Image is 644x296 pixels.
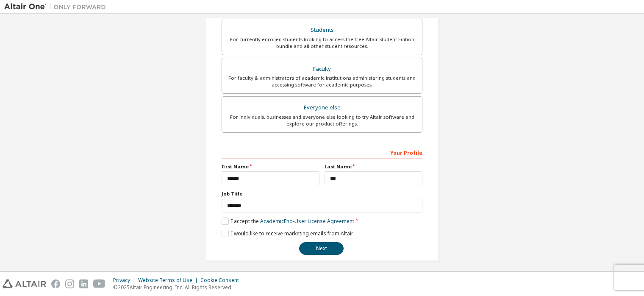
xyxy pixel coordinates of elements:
div: For individuals, businesses and everyone else looking to try Altair software and explore our prod... [227,114,417,127]
label: First Name [222,163,319,170]
label: Job Title [222,190,422,197]
div: Students [227,24,417,36]
p: © 2025 Altair Engineering, Inc. All Rights Reserved. [113,284,244,291]
div: Your Profile [222,145,422,159]
div: For faculty & administrators of academic institutions administering students and accessing softwa... [227,75,417,88]
label: Last Name [325,163,422,170]
label: I accept the [222,218,354,225]
img: linkedin.svg [79,279,88,288]
img: facebook.svg [51,279,60,288]
label: I would like to receive marketing emails from Altair [222,230,353,237]
div: For currently enrolled students looking to access the free Altair Student Edition bundle and all ... [227,36,417,50]
img: youtube.svg [93,279,105,288]
button: Next [299,242,344,255]
div: Website Terms of Use [138,277,200,284]
div: Privacy [113,277,138,284]
div: Cookie Consent [200,277,244,284]
div: Everyone else [227,102,417,114]
img: altair_logo.svg [3,279,46,288]
div: Faculty [227,63,417,75]
a: Academic End-User License Agreement [260,218,354,225]
img: instagram.svg [65,279,74,288]
img: Altair One [4,3,110,11]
